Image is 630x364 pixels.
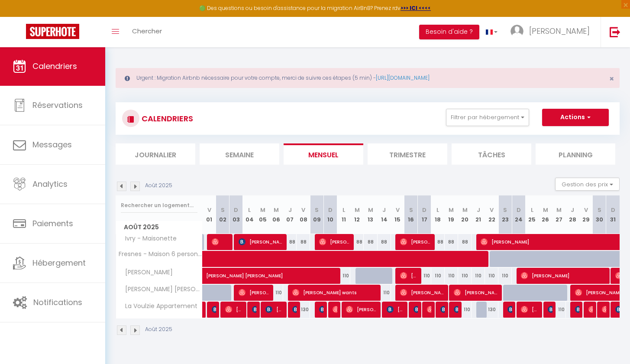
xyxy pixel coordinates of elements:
abbr: S [409,206,413,214]
th: 03 [229,195,243,234]
abbr: M [462,206,468,214]
div: 88 [297,234,310,250]
abbr: D [517,206,521,214]
abbr: M [368,206,373,214]
span: [PERSON_NAME] [319,301,323,318]
abbr: V [207,206,211,214]
p: Août 2025 [145,182,172,190]
th: 05 [256,195,270,234]
span: Paiements [32,218,73,229]
span: [PERSON_NAME] [440,301,445,318]
th: 01 [203,195,216,234]
th: 26 [539,195,552,234]
abbr: M [274,206,279,214]
div: 88 [350,234,364,250]
span: [PERSON_NAME] wants [292,284,377,301]
span: [PERSON_NAME] [521,301,539,318]
div: 88 [431,234,445,250]
th: 15 [391,195,404,234]
div: 88 [458,234,472,250]
abbr: V [490,206,494,214]
div: 130 [297,302,310,318]
button: Actions [542,109,609,126]
th: 25 [525,195,539,234]
a: Chercher [126,17,168,47]
span: [PERSON_NAME] [319,234,350,250]
div: 88 [364,234,377,250]
div: 110 [445,268,458,284]
button: Close [609,75,614,83]
div: 110 [270,285,283,301]
span: [PERSON_NAME] [225,301,243,318]
abbr: J [288,206,292,214]
span: Fresnes - Maison 6 personnes [117,251,204,257]
div: 110 [472,268,485,284]
a: [PERSON_NAME] [PERSON_NAME] [203,268,216,284]
th: 20 [458,195,472,234]
abbr: V [584,206,588,214]
li: Tâches [452,143,531,165]
abbr: M [556,206,562,214]
abbr: D [234,206,238,214]
span: Analytics [32,179,68,189]
span: [PERSON_NAME] [292,301,297,318]
th: 11 [337,195,350,234]
span: [PERSON_NAME] [454,284,498,301]
li: Mensuel [284,143,363,165]
div: 110 [431,268,445,284]
th: 04 [243,195,256,234]
th: 08 [297,195,310,234]
span: [PERSON_NAME] [212,301,216,318]
th: 21 [472,195,485,234]
th: 24 [512,195,525,234]
span: La Voulzie Appartement [117,302,200,311]
abbr: L [436,206,439,214]
span: Messages [32,139,72,150]
th: 06 [270,195,283,234]
span: [PERSON_NAME] [239,284,270,301]
th: 13 [364,195,377,234]
span: Hébergement [32,257,86,268]
span: [PERSON_NAME] [PERSON_NAME] [206,263,405,279]
span: [PERSON_NAME] [414,301,418,318]
th: 17 [418,195,431,234]
li: Trimestre [368,143,447,165]
span: [PERSON_NAME] [PERSON_NAME] [117,285,204,294]
th: 12 [350,195,364,234]
div: 110 [378,285,391,301]
input: Rechercher un logement... [121,198,197,213]
span: [PERSON_NAME] [117,268,175,277]
span: Notifications [33,297,82,308]
span: [PERSON_NAME] [400,234,431,250]
div: 110 [552,302,566,318]
span: Calendriers [32,61,77,71]
th: 10 [323,195,337,234]
th: 29 [579,195,593,234]
span: Ivry - Maisonette [117,234,179,244]
span: [PERSON_NAME] [333,301,337,318]
th: 09 [310,195,323,234]
a: ... [PERSON_NAME] [504,17,601,47]
span: [PERSON_NAME] [239,234,283,250]
span: × [609,73,614,84]
abbr: D [422,206,426,214]
li: Journalier [116,143,195,165]
span: [PERSON_NAME] [521,267,606,284]
p: Août 2025 [145,325,172,334]
h3: CALENDRIERS [139,109,193,128]
span: [PERSON_NAME] [387,301,404,318]
abbr: S [503,206,507,214]
img: Super Booking [26,24,79,39]
div: 110 [498,268,512,284]
span: [PERSON_NAME] [252,301,256,318]
span: [PERSON_NAME] [400,284,445,301]
div: 130 [485,302,498,318]
li: Semaine [200,143,279,165]
abbr: J [382,206,386,214]
th: 23 [498,195,512,234]
abbr: M [355,206,360,214]
div: 88 [283,234,297,250]
span: Chercher [132,26,162,36]
a: >>> ICI <<<< [401,4,431,12]
abbr: S [221,206,225,214]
